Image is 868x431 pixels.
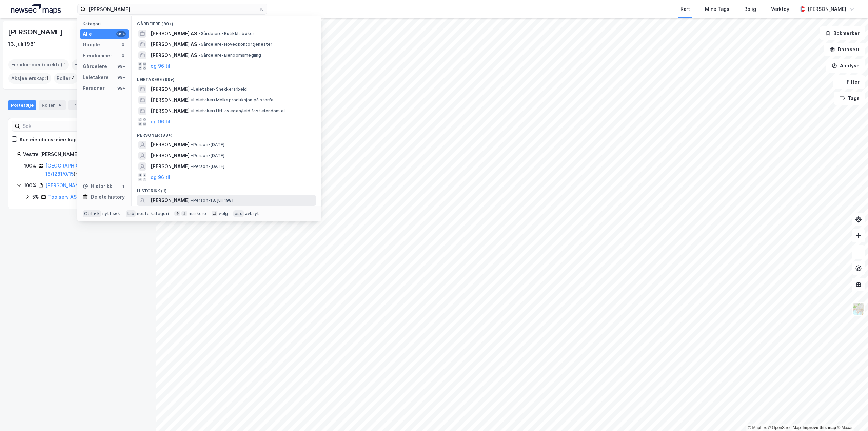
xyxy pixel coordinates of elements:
span: • [198,53,200,58]
div: Personer (99+) [132,127,321,139]
input: Søk på adresse, matrikkel, gårdeiere, leietakere eller personer [86,4,259,14]
div: Eiendommer [83,52,112,60]
input: Søk [20,121,94,131]
span: Leietaker • Utl. av egen/leid fast eiendom el. [191,108,286,114]
span: [PERSON_NAME] [151,162,190,171]
div: markere [189,211,206,216]
span: Gårdeiere • Hovedkontortjenester [198,42,272,47]
span: Leietaker • Snekkerarbeid [191,86,247,92]
div: Kontrollprogram for chat [834,398,868,431]
span: • [191,153,193,158]
button: Analyse [826,59,865,73]
span: [PERSON_NAME] [151,196,190,204]
div: Aksjeeierskap : [8,73,51,84]
div: Vestre [PERSON_NAME] [23,150,139,158]
span: Person • [DATE] [191,164,224,169]
button: Bokmerker [820,26,865,40]
button: Datasett [824,43,865,56]
div: Historikk (1) [132,183,321,195]
span: [PERSON_NAME] AS [151,40,197,48]
div: 99+ [116,85,126,91]
div: [PERSON_NAME] [8,26,64,37]
div: Portefølje [8,100,36,110]
a: OpenStreetMap [768,425,801,430]
div: Mine Tags [705,5,729,13]
div: nytt søk [102,211,120,216]
img: logo.a4113a55bc3d86da70a041830d287a7e.svg [11,4,61,14]
button: Tags [834,92,865,105]
div: Kart [680,5,690,13]
div: 0 [120,42,126,47]
span: Person • [DATE] [191,153,224,158]
div: Roller : [54,73,78,84]
div: Kun eiendoms-eierskap [20,136,77,144]
div: Leietakere (99+) [132,72,321,84]
div: Bolig [744,5,756,13]
span: [PERSON_NAME] [151,141,190,149]
span: Person • [DATE] [191,142,224,148]
span: 1 [64,61,66,69]
a: Mapbox [748,425,767,430]
div: Google [83,41,100,49]
div: Eiendommer (Indirekte) : [72,59,136,70]
div: 100% [24,181,36,190]
iframe: Chat Widget [834,398,868,431]
span: [PERSON_NAME] AS [151,51,197,59]
div: esc [233,210,244,217]
div: Historikk [83,182,112,190]
div: Kategori [83,21,129,26]
span: [PERSON_NAME] AS [151,30,197,38]
div: ( hjemmelshaver ) [45,162,139,178]
div: 5% [32,193,39,201]
span: [PERSON_NAME] [151,96,190,104]
button: og 96 til [151,173,170,181]
span: • [191,164,193,169]
span: • [198,42,200,47]
div: tab [126,210,136,217]
div: Roller [39,100,66,110]
span: 1 [46,74,48,82]
div: avbryt [245,211,259,216]
span: • [198,31,200,36]
div: Personer [83,84,105,92]
span: [PERSON_NAME] [151,152,190,160]
span: Person • 13. juli 1981 [191,198,234,203]
span: [PERSON_NAME] [151,85,190,93]
div: Verktøy [771,5,789,13]
button: Filter [833,75,865,89]
div: 99+ [116,75,126,80]
img: Z [852,302,865,315]
button: og 96 til [151,62,170,70]
span: [PERSON_NAME] [151,107,190,115]
div: 1 [120,183,126,189]
a: Improve this map [803,425,836,430]
span: 4 [72,74,75,82]
div: [PERSON_NAME] [808,5,846,13]
span: • [191,198,193,203]
a: [PERSON_NAME] Invest AS [45,182,108,188]
div: Gårdeiere (99+) [132,16,321,28]
div: Alle [83,30,92,38]
div: Delete history [91,193,125,201]
div: 100% [24,162,36,170]
div: 0 [120,53,126,58]
span: • [191,142,193,147]
div: 4 [56,102,63,109]
div: Gårdeiere [83,62,107,71]
div: velg [219,211,228,216]
div: Leietakere [83,73,109,81]
a: [GEOGRAPHIC_DATA], 16/1281/0/15 [45,163,96,177]
a: Toolserv AS [48,194,77,200]
div: 99+ [116,64,126,69]
div: Eiendommer (direkte) : [8,59,69,70]
span: • [191,108,193,113]
div: 13. juli 1981 [8,40,36,48]
div: Transaksjoner [68,100,115,110]
div: neste kategori [137,211,169,216]
span: Leietaker • Melkeproduksjon på storfe [191,97,274,103]
span: • [191,86,193,92]
button: og 96 til [151,118,170,126]
span: Gårdeiere • Eiendomsmegling [198,53,261,58]
div: Ctrl + k [83,210,101,217]
span: Gårdeiere • Butikkh. bøker [198,31,254,36]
